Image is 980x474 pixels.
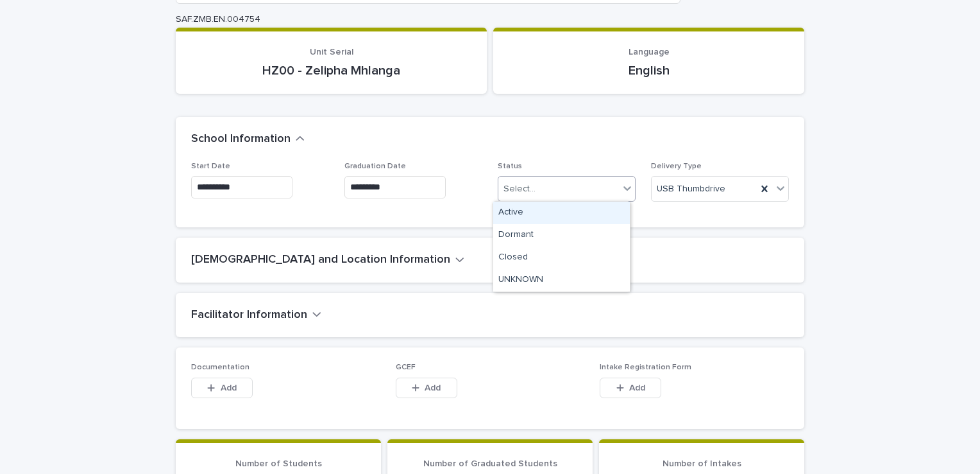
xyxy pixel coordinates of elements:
span: Intake Registration Form [600,364,691,371]
div: Active [493,202,630,224]
span: Add [425,383,441,392]
div: Select... [503,182,536,196]
div: Closed [493,247,630,269]
div: Dormant [493,224,630,247]
p: SAF.ZMB.EN.004754 [176,14,675,25]
span: USB Thumbdrive [657,182,725,196]
p: HZ00 - Zelipha Mhlanga [191,63,471,78]
h2: [DEMOGRAPHIC_DATA] and Location Information [191,253,450,267]
span: Number of Students [235,459,322,468]
button: Add [600,378,661,398]
span: Number of Graduated Students [423,459,557,468]
span: Documentation [191,364,249,371]
span: Unit Serial [310,48,353,57]
span: Delivery Type [651,162,702,170]
span: Number of Intakes [663,459,741,468]
span: Start Date [191,162,230,170]
button: [DEMOGRAPHIC_DATA] and Location Information [191,253,464,267]
h2: School Information [191,132,291,146]
span: Add [221,383,237,392]
button: School Information [191,132,305,146]
span: GCEF [396,364,416,371]
span: Language [629,48,670,57]
p: English [509,63,789,78]
span: Graduation Date [344,162,406,170]
button: Add [396,378,457,398]
button: Facilitator Information [191,308,321,322]
h2: Facilitator Information [191,308,307,322]
span: Add [629,383,645,392]
div: UNKNOWN [493,269,630,292]
button: Add [191,378,253,398]
span: Status [498,162,522,170]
